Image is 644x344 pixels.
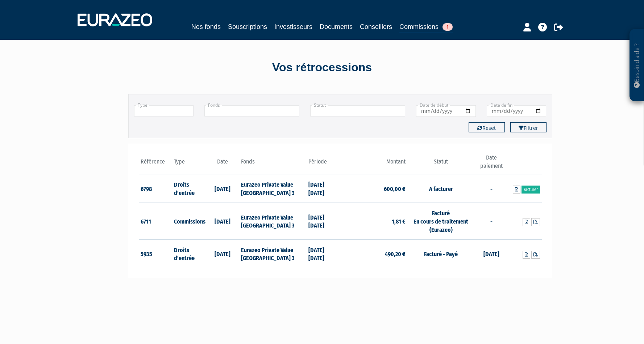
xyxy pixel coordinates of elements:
td: [DATE] [DATE] [307,239,340,268]
th: Référence [139,154,173,174]
a: Commissions1 [399,22,453,33]
td: - [474,203,508,240]
td: - [474,174,508,203]
a: Facturer [522,186,540,194]
td: 1,81 € [340,203,407,240]
td: [DATE] [474,239,508,268]
td: Droits d'entrée [172,174,206,203]
img: 1732889491-logotype_eurazeo_blanc_rvb.png [78,13,152,26]
span: 1 [443,23,453,31]
button: Filtrer [510,122,547,132]
th: Période [307,154,340,174]
a: Documents [320,22,353,32]
td: Eurazeo Private Value [GEOGRAPHIC_DATA] 3 [239,239,306,268]
a: Nos fonds [191,22,221,32]
td: 6711 [139,203,173,240]
td: Droits d'entrée [172,239,206,268]
th: Date paiement [474,154,508,174]
td: Eurazeo Private Value [GEOGRAPHIC_DATA] 3 [239,174,306,203]
th: Date [206,154,240,174]
td: [DATE] [206,203,240,240]
div: Vos rétrocessions [116,59,529,76]
th: Fonds [239,154,306,174]
td: Eurazeo Private Value [GEOGRAPHIC_DATA] 3 [239,203,306,240]
td: 490,20 € [340,239,407,268]
td: A facturer [407,174,474,203]
td: Facturé En cours de traitement (Eurazeo) [407,203,474,240]
td: Commissions [172,203,206,240]
td: [DATE] [206,174,240,203]
a: Investisseurs [274,22,312,32]
th: Statut [407,154,474,174]
a: Conseillers [360,22,392,32]
td: 5935 [139,239,173,268]
p: Besoin d'aide ? [633,33,641,98]
td: 6798 [139,174,173,203]
td: [DATE] [DATE] [307,203,340,240]
th: Montant [340,154,407,174]
a: Souscriptions [228,22,267,32]
button: Reset [469,122,505,132]
th: Type [172,154,206,174]
td: 600,00 € [340,174,407,203]
td: [DATE] [206,239,240,268]
td: [DATE] [DATE] [307,174,340,203]
td: Facturé - Payé [407,239,474,268]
